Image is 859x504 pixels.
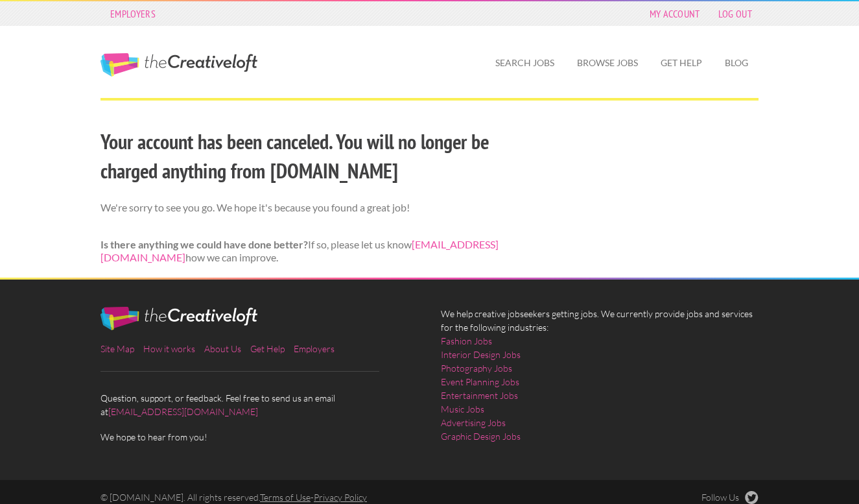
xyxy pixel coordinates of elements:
a: Terms of Use [260,492,311,503]
img: The Creative Loft [100,307,257,330]
a: My Account [643,5,707,23]
a: Browse Jobs [567,48,648,78]
a: Blog [714,48,759,78]
a: [EMAIL_ADDRESS][DOMAIN_NAME] [108,406,258,417]
div: Question, support, or feedback. Feel free to send us an email at [89,307,430,444]
a: Entertainment Jobs [441,389,518,402]
a: Employers [294,343,335,354]
div: © [DOMAIN_NAME]. All rights reserved. - [89,491,600,504]
a: Follow Us [701,491,759,504]
a: Site Map [100,343,134,354]
a: Privacy Policy [314,492,367,503]
span: We hope to hear from you! [100,430,418,444]
a: Graphic Design Jobs [441,429,521,443]
a: Get Help [250,343,285,354]
a: About Us [204,343,241,354]
a: Employers [104,5,162,23]
a: Photography Jobs [441,361,512,375]
p: If so, please let us know how we can improve. [100,238,532,265]
a: How it works [143,343,195,354]
a: Event Planning Jobs [441,375,519,389]
a: Interior Design Jobs [441,348,521,361]
a: Search Jobs [485,48,565,78]
a: Log Out [712,5,759,23]
a: Get Help [650,48,712,78]
a: [EMAIL_ADDRESS][DOMAIN_NAME] [100,238,499,264]
div: We help creative jobseekers getting jobs. We currently provide jobs and services for the followin... [430,307,770,453]
a: Advertising Jobs [441,416,506,429]
a: The Creative Loft [100,53,257,77]
a: Music Jobs [441,402,484,416]
h2: Your account has been canceled. You will no longer be charged anything from [DOMAIN_NAME] [100,127,532,186]
strong: Is there anything we could have done better? [100,238,308,250]
p: We're sorry to see you go. We hope it's because you found a great job! [100,201,532,215]
a: Fashion Jobs [441,334,492,348]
